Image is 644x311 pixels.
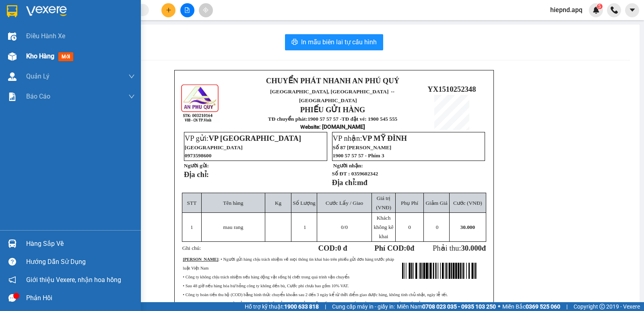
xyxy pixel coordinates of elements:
span: Số Lượng [293,200,316,206]
span: Miền Nam [397,302,496,311]
span: hiepnd.apq [544,5,589,15]
span: down [128,93,135,100]
span: • Sau 48 giờ nếu hàng hóa hư hỏng công ty không đền bù, Cước phí chưa bao gồm 10% VAT. [183,284,349,288]
span: caret-down [629,6,636,14]
span: /0 [341,224,348,230]
strong: Số ĐT : [332,171,350,177]
strong: TĐ đặt vé: 1900 545 555 [342,116,398,122]
img: warehouse-icon [8,72,17,81]
span: Phải thu: [433,244,486,252]
span: VP MỸ ĐÌNH [362,134,407,142]
span: | [325,302,326,311]
span: đ [482,244,486,252]
span: VP gửi: [185,134,301,142]
span: file-add [184,7,190,13]
span: • Hàng hóa không được người gửi kê khai giá trị đầy đủ mà bị hư hỏng hoặc thất lạc, công ty bồi t... [183,301,423,306]
span: Báo cáo [26,91,50,101]
span: Kho hàng [26,52,54,60]
button: file-add [180,3,194,17]
span: YX1510252348 [427,85,476,93]
strong: Địa chỉ: [184,170,209,179]
strong: 0708 023 035 - 0935 103 250 [422,303,496,310]
sup: 5 [597,4,603,9]
span: VP nhận: [333,134,407,142]
span: Cung cấp máy in - giấy in: [332,302,395,311]
span: Hỗ trợ kỹ thuật: [245,302,319,311]
span: [GEOGRAPHIC_DATA], [GEOGRAPHIC_DATA] ↔ [GEOGRAPHIC_DATA] [270,89,395,103]
span: ⚪️ [498,305,500,308]
span: 0359602342 [351,171,378,177]
span: [GEOGRAPHIC_DATA], [GEOGRAPHIC_DATA] ↔ [GEOGRAPHIC_DATA] [21,34,82,62]
span: 0 [436,224,439,230]
span: Giảm Giá [425,200,447,206]
span: aim [203,7,208,13]
strong: COD: [318,244,347,252]
img: logo [180,83,220,123]
strong: Địa chỉ: [332,178,357,187]
span: Số 87 [PERSON_NAME] [333,144,392,150]
span: Giới thiệu Vexere, nhận hoa hồng [26,275,121,285]
strong: 0369 525 060 [526,303,560,310]
span: • Công ty không chịu trách nhiệm nếu hàng động vật sống bị chết trong quá trình vận chuyển [183,275,349,279]
span: • Công ty hoàn tiền thu hộ (COD) bằng hình thức chuyển khoản sau 2 đến 3 ngày kể từ thời điểm gia... [183,292,448,297]
span: : • Người gửi hàng chịu trách nhiệm về mọi thông tin khai báo trên phiếu gửi đơn hàng trước pháp ... [183,257,394,270]
span: 30.000 [461,244,481,252]
span: 1 [303,224,306,230]
span: 30.000 [460,224,475,230]
img: logo [4,40,19,80]
span: mau rang [223,224,243,230]
strong: Phí COD: đ [374,244,414,252]
strong: TĐ chuyển phát: [268,116,308,122]
span: 1900 57 57 57 - Phím 3 [333,152,384,159]
button: plus [161,3,175,17]
strong: 1900 57 57 57 - [308,116,341,122]
span: Cước (VNĐ) [453,200,482,206]
span: Giá trị (VNĐ) [376,195,391,210]
span: down [128,73,135,80]
strong: CHUYỂN PHÁT NHANH AN PHÚ QUÝ [266,76,399,85]
img: phone-icon [611,6,618,14]
span: 0973598600 [185,152,212,159]
span: Phụ Phí [401,200,418,206]
span: Quản Lý [26,71,50,81]
span: 0 đ [337,244,347,252]
span: Điều hành xe [26,31,65,41]
span: copyright [599,304,605,309]
span: mđ [357,178,367,187]
span: Website [300,124,319,130]
span: In mẫu biên lai tự cấu hình [301,37,377,47]
span: 0 [407,244,410,252]
span: Miền Bắc [502,302,560,311]
span: question-circle [8,258,16,266]
span: printer [291,39,298,46]
img: warehouse-icon [8,52,17,61]
span: [GEOGRAPHIC_DATA] [185,144,243,150]
span: message [8,294,16,302]
img: warehouse-icon [8,32,17,41]
strong: : [DOMAIN_NAME] [300,124,365,130]
div: Phản hồi [26,292,135,304]
div: Hàng sắp về [26,238,135,250]
span: 0 [408,224,411,230]
img: logo-vxr [7,5,17,17]
img: solution-icon [8,93,17,101]
strong: PHIẾU GỬI HÀNG [300,105,365,114]
span: STT [187,200,197,206]
span: 5 [598,4,601,9]
strong: CHUYỂN PHÁT NHANH AN PHÚ QUÝ [23,6,81,33]
div: Hướng dẫn sử dụng [26,256,135,268]
span: Cước Lấy / Giao [326,200,363,206]
span: | [566,302,568,311]
span: Kg [275,200,281,206]
span: Tên hàng [223,200,243,206]
span: mới [58,52,73,61]
span: notification [8,276,16,284]
span: Khách không kê khai [374,215,393,239]
span: VP [GEOGRAPHIC_DATA] [208,134,301,142]
strong: 1900 633 818 [284,303,319,310]
strong: Người nhận: [333,163,363,169]
strong: [PERSON_NAME] [183,257,218,262]
button: caret-down [625,3,639,17]
button: printerIn mẫu biên lai tự cấu hình [285,34,383,50]
img: warehouse-icon [8,239,17,248]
